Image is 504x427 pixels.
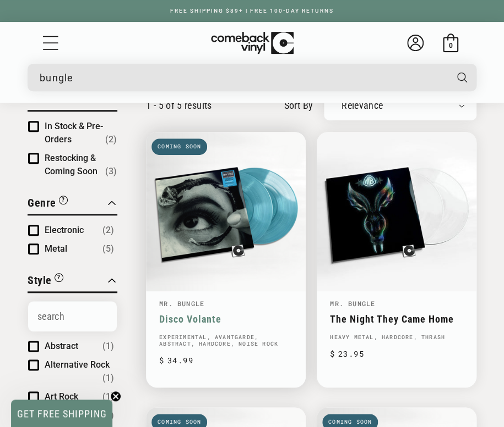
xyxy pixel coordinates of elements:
[330,299,375,308] a: Mr. Bungle
[45,153,97,176] span: Restocking & Coming Soon
[102,340,114,353] span: Number of products: (1)
[40,66,446,89] input: When autocomplete results are available use up and down arrows to review and enter to select
[45,121,103,145] span: In Stock & Pre-Orders
[159,8,345,14] a: FREE SHIPPING $89+ | FREE 100-DAY RETURNS
[28,64,476,91] div: Search
[105,133,117,146] span: Number of products: (2)
[102,242,114,256] span: Number of products: (5)
[28,301,117,331] input: Search Options
[17,408,107,419] span: GET FREE SHIPPING
[284,98,313,113] label: sort by
[28,92,87,106] span: Stock Status
[102,390,114,403] span: Number of products: (1)
[211,32,294,54] img: ComebackVinyl.com
[330,313,463,325] a: The Night They Came Home
[28,274,52,287] span: Style
[105,165,117,178] span: Number of products: (3)
[447,64,478,91] button: Search
[45,341,78,351] span: Abstract
[159,299,204,308] a: Mr. Bungle
[28,272,63,291] button: Filter by Style
[45,391,78,402] span: Art Rock
[45,243,67,254] span: Metal
[41,34,60,52] summary: Menu
[159,313,292,325] a: Disco Volante
[102,224,114,237] span: Number of products: (2)
[45,225,84,235] span: Electronic
[28,195,68,214] button: Filter by Genre
[102,371,114,385] span: Number of products: (1)
[146,99,212,111] p: 1 - 5 of 5 results
[28,196,56,209] span: Genre
[11,400,112,427] div: GET FREE SHIPPINGClose teaser
[449,41,453,49] span: 0
[45,359,110,370] span: Alternative Rock
[110,391,121,402] button: Close teaser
